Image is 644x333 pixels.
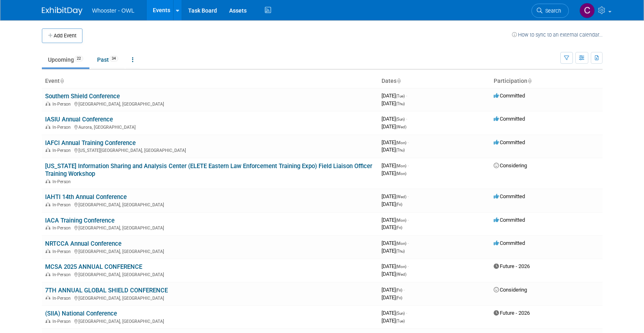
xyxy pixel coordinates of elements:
[46,125,50,129] img: In-Person Event
[382,248,405,254] span: [DATE]
[382,271,406,277] span: [DATE]
[45,224,375,231] div: [GEOGRAPHIC_DATA], [GEOGRAPHIC_DATA]
[542,8,561,14] span: Search
[382,224,402,230] span: [DATE]
[46,225,50,229] img: In-Person Event
[527,78,531,84] a: Sort by Participation Type
[52,125,73,130] span: In-Person
[46,319,50,323] img: In-Person Event
[494,287,527,293] span: Considering
[45,318,375,324] div: [GEOGRAPHIC_DATA], [GEOGRAPHIC_DATA]
[396,202,402,207] span: (Fri)
[45,123,375,130] div: Aurora, [GEOGRAPHIC_DATA]
[494,263,530,269] span: Future - 2026
[109,56,118,62] span: 34
[408,217,409,223] span: -
[396,288,402,292] span: (Fri)
[408,139,409,145] span: -
[494,116,525,122] span: Committed
[52,272,73,277] span: In-Person
[396,296,402,300] span: (Fri)
[45,248,375,254] div: [GEOGRAPHIC_DATA], [GEOGRAPHIC_DATA]
[382,170,406,176] span: [DATE]
[382,310,407,316] span: [DATE]
[494,162,527,169] span: Considering
[45,147,375,153] div: [US_STATE][GEOGRAPHIC_DATA], [GEOGRAPHIC_DATA]
[52,296,73,301] span: In-Person
[396,141,406,145] span: (Mon)
[494,193,525,199] span: Committed
[46,179,50,183] img: In-Person Event
[396,272,406,277] span: (Wed)
[531,4,569,18] a: Search
[382,116,407,122] span: [DATE]
[382,263,409,269] span: [DATE]
[382,318,405,324] span: [DATE]
[45,271,375,277] div: [GEOGRAPHIC_DATA], [GEOGRAPHIC_DATA]
[408,162,409,169] span: -
[396,148,405,152] span: (Thu)
[46,296,50,300] img: In-Person Event
[46,102,50,106] img: In-Person Event
[382,193,409,199] span: [DATE]
[45,162,372,177] a: [US_STATE] Information Sharing and Analysis Center (ELETE Eastern Law Enforcement Training Expo) ...
[45,240,121,247] a: NRTCCA Annual Conference
[382,139,409,145] span: [DATE]
[74,56,83,62] span: 22
[382,147,405,153] span: [DATE]
[403,287,405,293] span: -
[52,319,73,324] span: In-Person
[45,310,117,317] a: (SIIA) National Conference
[52,148,73,153] span: In-Person
[396,94,405,98] span: (Tue)
[396,311,405,316] span: (Sun)
[396,241,406,246] span: (Mon)
[45,294,375,301] div: [GEOGRAPHIC_DATA], [GEOGRAPHIC_DATA]
[382,217,409,223] span: [DATE]
[396,164,406,168] span: (Mon)
[382,294,402,301] span: [DATE]
[382,93,407,99] span: [DATE]
[396,102,405,106] span: (Thu)
[378,74,490,88] th: Dates
[46,272,50,276] img: In-Person Event
[579,3,595,18] img: Clare Louise Southcombe
[45,139,136,147] a: IAFCI Annual Training Conference
[92,7,134,14] span: Whooster - OWL
[396,218,406,223] span: (Mon)
[406,310,407,316] span: -
[45,201,375,208] div: [GEOGRAPHIC_DATA], [GEOGRAPHIC_DATA]
[42,74,378,88] th: Event
[408,263,409,269] span: -
[396,117,405,121] span: (Sun)
[494,310,530,316] span: Future - 2026
[494,217,525,223] span: Committed
[494,139,525,145] span: Committed
[45,263,142,270] a: MCSA 2025 ANNUAL CONFERENCE
[45,217,115,224] a: IACA Training Conference
[512,32,603,38] a: How to sync to an external calendar...
[382,201,402,207] span: [DATE]
[52,202,73,208] span: In-Person
[45,116,113,123] a: IASIU Annual Conference
[397,78,401,84] a: Sort by Start Date
[45,193,127,201] a: IAHTI 14th Annual Conference
[494,93,525,99] span: Committed
[46,202,50,206] img: In-Person Event
[42,7,82,15] img: ExhibitDay
[52,249,73,254] span: In-Person
[490,74,603,88] th: Participation
[382,240,409,246] span: [DATE]
[396,125,406,129] span: (Wed)
[60,78,64,84] a: Sort by Event Name
[396,195,406,199] span: (Wed)
[382,287,405,293] span: [DATE]
[396,264,406,269] span: (Mon)
[45,100,375,107] div: [GEOGRAPHIC_DATA], [GEOGRAPHIC_DATA]
[46,148,50,152] img: In-Person Event
[46,249,50,253] img: In-Person Event
[408,193,409,199] span: -
[396,249,405,253] span: (Thu)
[406,116,407,122] span: -
[42,28,82,43] button: Add Event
